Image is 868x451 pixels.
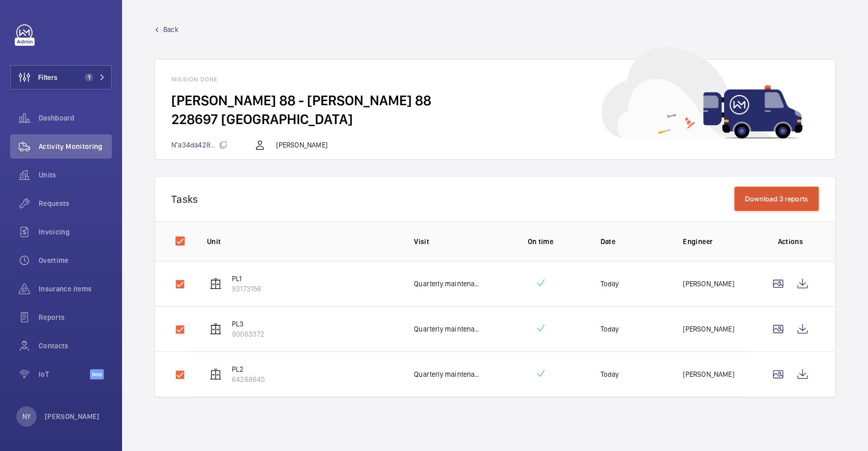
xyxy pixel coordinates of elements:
button: Filters1 [10,65,112,89]
img: elevator.svg [209,323,222,335]
p: Today [600,369,619,379]
p: [PERSON_NAME] [45,411,100,422]
p: On time [497,236,584,247]
p: PL2 [232,364,265,374]
p: Quarterly maintenance [414,369,481,379]
img: car delivery [602,47,802,139]
p: Quarterly maintenance [414,324,481,334]
p: Today [600,279,619,289]
img: elevator.svg [209,278,222,290]
button: Download 3 reports [734,187,819,211]
p: Actions [766,236,815,247]
span: Contacts [39,341,112,351]
h2: [PERSON_NAME] 88 - [PERSON_NAME] 88 [171,91,819,110]
p: [PERSON_NAME] [683,324,734,334]
p: 90063372 [232,329,264,339]
span: N°a34da428... [171,141,227,149]
p: Unit [207,236,398,247]
p: [PERSON_NAME] [683,279,734,289]
p: 93173156 [232,284,261,294]
span: Beta [90,369,104,379]
span: Invoicing [39,227,112,237]
h2: 228697 [GEOGRAPHIC_DATA] [171,110,819,129]
p: 64268645 [232,374,265,384]
p: Tasks [171,193,819,205]
span: Back [163,24,178,35]
span: Filters [38,72,57,82]
p: PL3 [232,319,264,329]
span: Reports [39,312,112,322]
span: Requests [39,198,112,208]
h1: Mission done [171,76,819,83]
span: Dashboard [39,113,112,123]
span: Activity Monitoring [39,141,112,152]
p: [PERSON_NAME] [276,140,327,150]
p: Date [600,236,667,247]
span: IoT [39,369,90,379]
p: NY [22,411,31,422]
p: Quarterly maintenance [414,279,481,289]
p: Visit [414,236,481,247]
p: [PERSON_NAME] [683,369,734,379]
span: Units [39,170,112,180]
img: elevator.svg [209,368,222,380]
span: Overtime [39,255,112,265]
p: PL1 [232,274,261,284]
p: Today [600,324,619,334]
span: Insurance items [39,284,112,294]
span: 1 [85,73,93,81]
p: Engineer [683,236,750,247]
